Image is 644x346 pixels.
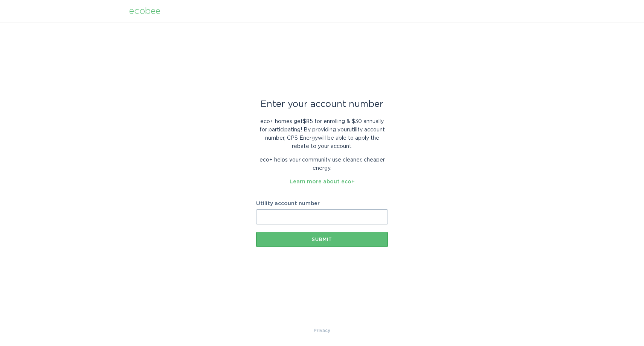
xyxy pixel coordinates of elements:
a: Learn more about eco+ [290,179,355,184]
p: eco+ homes get $85 for enrolling & $30 annually for participating ! By providing your utility acc... [256,117,388,151]
label: Utility account number [256,201,388,206]
div: ecobee [129,7,160,15]
div: Enter your account number [256,100,388,108]
div: Submit [260,237,384,242]
p: eco+ helps your community use cleaner, cheaper energy. [256,156,388,172]
button: Submit [256,232,388,247]
a: Privacy Policy & Terms of Use [314,326,330,335]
